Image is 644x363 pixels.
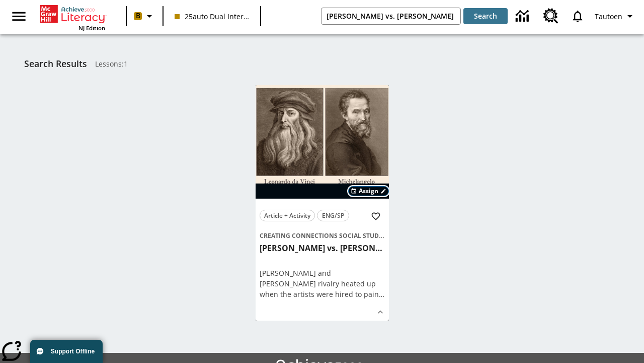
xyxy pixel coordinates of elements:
span: Creating Connections Social Studies [260,231,388,240]
button: Assign Choose Dates [348,186,389,196]
input: search field [321,8,460,24]
div: Home [40,3,105,32]
span: Topic: Creating Connections Social Studies/World History II [260,230,385,241]
button: Boost Class color is peach. Change class color [130,7,159,25]
button: Article + Activity [260,210,315,221]
span: NJ Edition [78,24,105,32]
a: Home [40,4,105,24]
span: Tautoen [595,11,622,22]
a: Notifications [565,3,591,29]
span: ENG/SP [322,210,344,221]
button: Search [463,8,508,24]
span: B [136,10,140,22]
span: Support Offline [51,348,95,355]
button: Support Offline [30,340,103,363]
div: [PERSON_NAME] and [PERSON_NAME] rivalry heated up when the artists were hired to pai [260,268,385,299]
span: … [379,289,384,299]
span: Article + Activity [264,210,310,221]
button: Profile/Settings [591,7,640,25]
h1: Search Results [24,58,87,69]
span: n [374,289,379,299]
button: Open side menu [4,2,34,31]
button: Show Details [373,305,388,320]
div: lesson details [256,85,389,321]
a: Data Center [510,3,537,30]
span: Lessons : 1 [95,58,128,69]
h3: Michelangelo vs. Leonardo [260,243,385,254]
button: Add to Favorites [367,207,385,225]
a: Resource Center, Will open in new tab [537,3,565,30]
button: ENG/SP [317,210,349,221]
span: 25auto Dual International [175,11,249,22]
span: Assign [359,187,378,196]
